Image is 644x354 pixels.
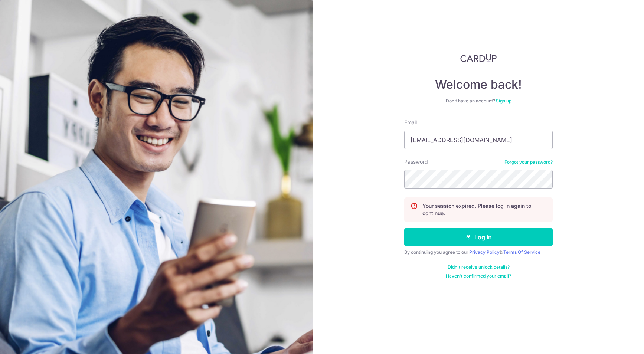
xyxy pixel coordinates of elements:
[422,202,546,217] p: Your session expired. Please log in again to continue.
[404,77,553,92] h4: Welcome back!
[504,159,553,165] a: Forgot your password?
[404,119,417,126] label: Email
[404,228,553,246] button: Log in
[460,53,497,62] img: CardUp Logo
[404,158,428,165] label: Password
[496,98,511,104] a: Sign up
[404,249,553,255] div: By continuing you agree to our &
[404,131,553,149] input: Enter your Email
[404,98,553,104] div: Don’t have an account?
[503,249,540,255] a: Terms Of Service
[446,273,511,279] a: Haven't confirmed your email?
[469,249,500,255] a: Privacy Policy
[448,264,510,270] a: Didn't receive unlock details?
